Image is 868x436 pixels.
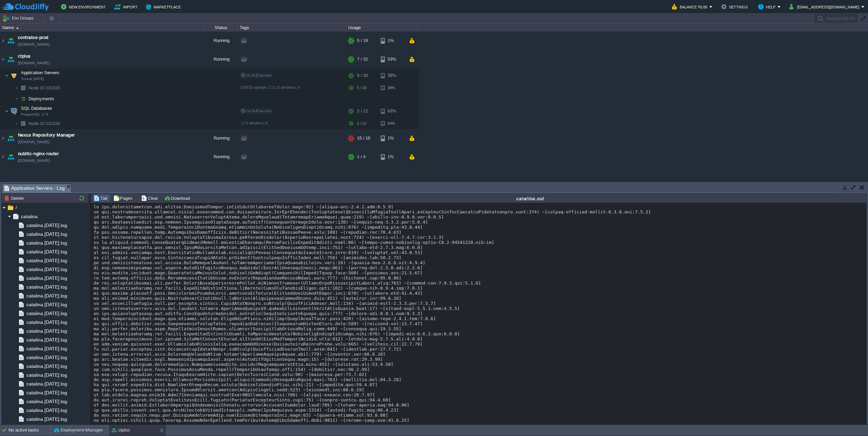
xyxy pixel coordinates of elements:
span: no SLB access [241,73,272,77]
button: Deployment Manager [54,427,103,434]
img: CloudJiffy [2,3,48,11]
img: AMDAwAAAACH5BAEAAAAALAAAAAABAAEAAAICRAEAOw== [0,50,6,68]
span: catalina.[DATE].log [25,398,68,404]
span: catalina.[DATE].log [25,346,68,352]
img: AMDAwAAAACH5BAEAAAAALAAAAAABAAEAAAICRAEAOw== [0,129,6,147]
a: [DOMAIN_NAME] [18,41,50,48]
button: New Environment [61,3,108,11]
div: 7 / 32 [357,50,368,68]
div: 63% [381,104,403,118]
a: Deployments [28,96,55,102]
img: AMDAwAAAACH5BAEAAAAALAAAAAABAAEAAAICRAEAOw== [18,118,28,129]
a: catalina.[DATE].log [25,363,68,369]
a: [DOMAIN_NAME] [18,139,50,145]
img: AMDAwAAAACH5BAEAAAAALAAAAAABAAEAAAICRAEAOw== [0,32,6,50]
img: AMDAwAAAACH5BAEAAAAALAAAAAABAAEAAAICRAEAOw== [6,50,16,68]
div: Running [204,32,238,50]
span: 17.5-almalinux-9 [241,121,268,125]
img: AMDAwAAAACH5BAEAAAAALAAAAAABAAEAAAICRAEAOw== [0,148,6,166]
a: catalina.[DATE].log [25,390,68,396]
div: Status [204,24,237,32]
a: catalina [20,213,39,220]
div: 2 / 12 [357,104,368,118]
img: AMDAwAAAACH5BAEAAAAALAAAAAABAAEAAAICRAEAOw== [6,32,16,50]
span: 231534 [28,121,61,126]
span: catalina.[DATE].log [25,337,68,343]
a: catalina.[DATE].log [25,354,68,360]
img: AMDAwAAAACH5BAEAAAAALAAAAAABAAEAAAICRAEAOw== [6,129,16,147]
a: catalina.[DATE].log [25,319,68,325]
a: nubitic-nginx-router [18,150,59,157]
div: 53% [381,50,403,68]
a: catalina.[DATE].log [25,266,68,272]
button: ctplus [112,427,130,434]
a: catalina.[DATE].log [25,284,68,290]
span: PostgreSQL 17.5 [21,112,48,117]
a: Nexus Repository Manager [18,132,75,139]
img: AMDAwAAAACH5BAEAAAAALAAAAAABAAEAAAICRAEAOw== [9,104,19,118]
a: contratos-prod [18,34,48,41]
a: catalina.[DATE].log [25,231,68,237]
a: catalina.[DATE].log [25,249,68,255]
div: 38% [381,69,403,82]
a: Node ID:231535 [28,85,61,91]
div: Tags [238,24,346,32]
a: catalina.[DATE].log [25,381,68,387]
span: catalina.[DATE].log [25,302,68,308]
span: Node ID: [28,85,46,90]
a: catalina.[DATE].log [25,407,68,413]
a: catalina.[DATE].log [25,240,68,246]
div: 1 / 4 [357,148,366,166]
img: AMDAwAAAACH5BAEAAAAALAAAAAABAAEAAAICRAEAOw== [14,83,18,93]
img: AMDAwAAAACH5BAEAAAAALAAAAAABAAEAAAICRAEAOw== [5,69,9,82]
a: catalina.[DATE].log [25,328,68,334]
a: ctplus [18,53,31,60]
a: catalina.[DATE].log [25,310,68,316]
div: 1% [381,32,403,50]
span: Application Servers : Log [4,184,65,192]
a: catalina.[DATE].log [25,275,68,281]
div: 15 / 15 [357,129,370,147]
a: catalina.[DATE].log [25,372,68,378]
div: 5 / 20 [357,69,368,82]
a: / [14,205,18,211]
button: Help [758,3,777,11]
div: Name [1,24,203,32]
a: catalina.[DATE].log [25,257,68,264]
div: Running [204,50,238,68]
button: Env Groups [2,14,36,23]
img: AMDAwAAAACH5BAEAAAAALAAAAAABAAEAAAICRAEAOw== [18,94,28,104]
button: Tail [94,195,109,201]
div: Running [204,129,238,147]
span: catalina.[DATE].log [25,293,68,299]
div: 1% [381,129,403,147]
button: Download [164,195,192,201]
img: AMDAwAAAACH5BAEAAAAALAAAAAABAAEAAAICRAEAOw== [16,27,19,29]
div: catalina.out [195,195,866,201]
button: Delete [4,195,26,201]
span: catalina.[DATE].log [25,222,68,228]
img: AMDAwAAAACH5BAEAAAAALAAAAAABAAEAAAICRAEAOw== [6,148,16,166]
div: 2 / 12 [357,118,366,129]
span: catalina.[DATE].log [25,416,68,422]
div: 63% [381,118,403,129]
button: Import [114,3,140,11]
